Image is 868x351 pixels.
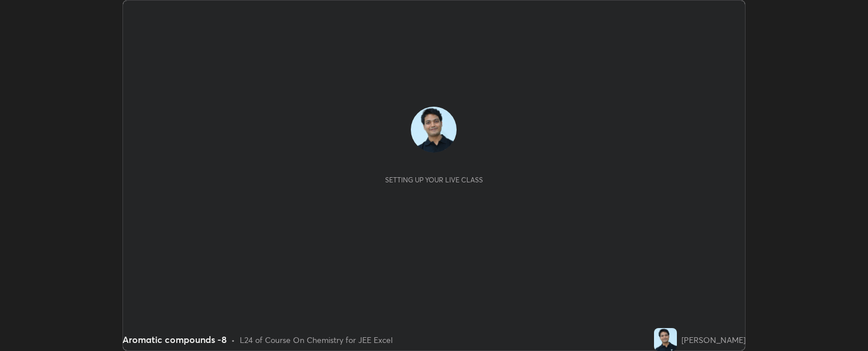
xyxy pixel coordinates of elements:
[411,107,457,153] img: a66c93c3f3b24783b2fbdc83a771ea14.jpg
[122,333,227,346] div: Aromatic compounds -8
[681,334,746,346] div: [PERSON_NAME]
[231,334,235,346] div: •
[240,334,393,346] div: L24 of Course On Chemistry for JEE Excel
[385,175,483,184] div: Setting up your live class
[654,328,677,351] img: a66c93c3f3b24783b2fbdc83a771ea14.jpg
